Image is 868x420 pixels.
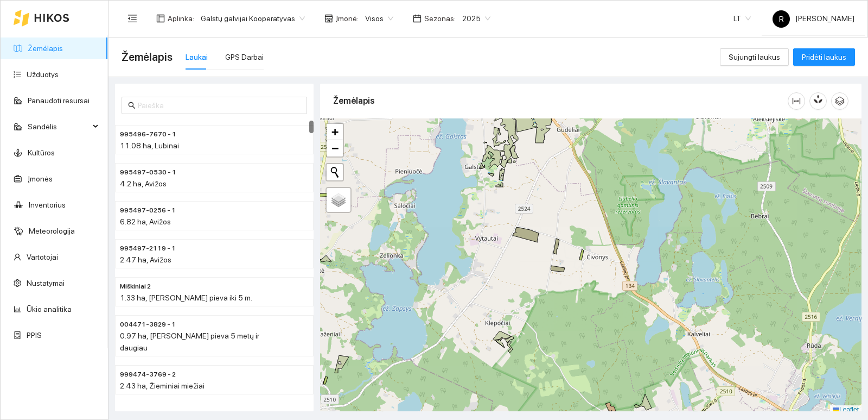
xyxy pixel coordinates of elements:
span: [PERSON_NAME] [773,14,854,23]
a: Zoom in [327,124,343,140]
span: Pridėti laukus [802,51,846,63]
span: Sezonas : [424,12,456,24]
span: column-width [788,97,805,105]
span: Žemėlapis [122,48,173,66]
a: Zoom out [327,140,343,156]
span: search [128,102,136,109]
span: LT [733,10,751,27]
span: 2.47 ha, Avižos [120,255,171,264]
span: 995497-2119 - 1 [120,243,176,254]
a: Užduotys [27,70,59,79]
span: shop [324,14,333,23]
span: 995497-0530 - 1 [120,167,176,178]
a: Pridėti laukus [793,53,855,61]
a: Meteorologija [29,227,75,235]
span: 11.08 ha, Lubinai [120,141,179,150]
span: 0.97 ha, [PERSON_NAME] pieva 5 metų ir daugiau [120,331,259,352]
span: Galstų galvijai Kooperatyvas [201,10,305,27]
span: 995496-7670 - 1 [120,129,176,140]
a: Ūkio analitika [27,305,72,314]
span: 1.33 ha, [PERSON_NAME] pieva iki 5 m. [120,293,252,302]
span: Miškiniai 2 [120,281,151,292]
span: − [331,141,339,155]
span: calendar [413,14,422,23]
a: Panaudoti resursai [28,96,90,105]
span: 999474-3769 - 2 [120,369,176,380]
span: Įmonė : [336,12,359,24]
button: menu-fold [122,8,143,29]
span: 2025 [462,10,490,27]
a: Inventorius [29,200,66,209]
a: Sujungti laukus [720,53,789,61]
a: Vartotojai [27,253,58,261]
span: + [331,125,339,139]
span: Sujungti laukus [729,51,780,63]
a: PPIS [27,331,42,340]
span: R [779,10,784,28]
div: Žemėlapis [333,85,788,116]
span: 6.82 ha, Avižos [120,217,171,226]
button: Sujungti laukus [720,48,789,66]
input: Paieška [138,99,301,111]
button: column-width [788,92,805,110]
a: Įmonės [28,174,53,183]
a: Žemėlapis [28,44,63,53]
a: Leaflet [833,406,859,413]
button: Pridėti laukus [793,48,855,66]
button: Initiate a new search [327,164,343,180]
div: GPS Darbai [225,51,264,63]
span: Sandėlis [28,116,90,137]
span: 4.2 ha, Avižos [120,179,167,188]
a: Nustatymai [27,279,65,287]
span: 995497-0256 - 1 [120,205,176,216]
span: 004471-3829 - 1 [120,319,176,330]
a: Layers [327,188,350,212]
span: 2.43 ha, Žieminiai miežiai [120,381,205,390]
div: Laukai [186,51,208,63]
a: Kultūros [28,148,55,157]
span: Aplinka : [168,12,194,24]
span: layout [156,14,165,23]
span: menu-fold [127,14,137,23]
span: Visos [365,10,393,27]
